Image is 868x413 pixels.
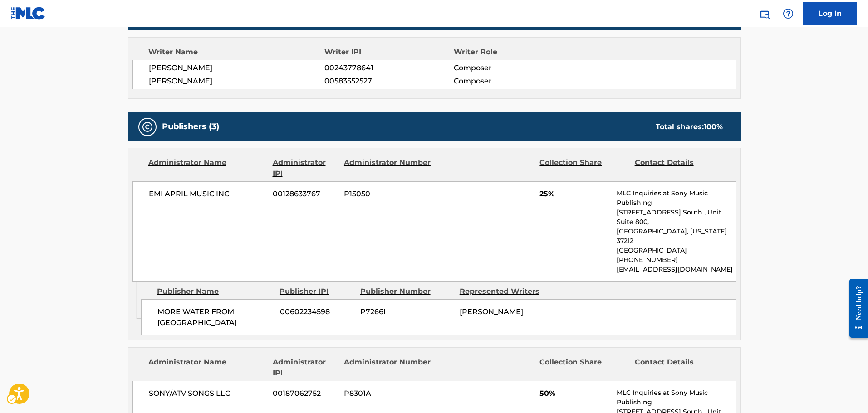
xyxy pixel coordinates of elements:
[162,121,219,132] h5: Publishers (3)
[273,189,337,199] span: 00128633767
[344,157,432,179] div: Administrator Number
[149,76,325,87] span: [PERSON_NAME]
[617,265,735,274] p: [EMAIL_ADDRESS][DOMAIN_NAME]
[617,208,735,227] p: [STREET_ADDRESS] South , Unit Suite 800,
[617,246,735,255] p: [GEOGRAPHIC_DATA]
[148,47,325,58] div: Writer Name
[360,306,453,317] span: P7266I
[656,121,723,132] div: Total shares:
[273,388,337,399] span: 00187062752
[783,8,794,19] img: help
[148,357,266,379] div: Administrator Name
[149,63,325,73] span: [PERSON_NAME]
[344,357,432,379] div: Administrator Number
[280,286,353,297] div: Publisher IPI
[539,157,628,179] div: Collection Share
[148,157,266,179] div: Administrator Name
[460,307,523,316] span: [PERSON_NAME]
[280,306,353,317] span: 00602234598
[11,7,46,20] img: MLC Logo
[344,388,432,399] span: P8301A
[803,2,857,25] a: Log In
[157,306,273,328] span: MORE WATER FROM [GEOGRAPHIC_DATA]
[539,357,628,379] div: Collection Share
[704,122,723,131] span: 100 %
[344,189,432,199] span: P15050
[149,388,266,399] span: SONY/ATV SONGS LLC
[273,157,337,179] div: Administrator IPI
[324,76,453,87] span: 00583552527
[149,189,266,199] span: EMI APRIL MUSIC INC
[142,121,153,132] img: Publishers
[617,227,735,246] p: [GEOGRAPHIC_DATA], [US_STATE] 37212
[324,63,453,73] span: 00243778641
[273,357,337,379] div: Administrator IPI
[635,157,723,179] div: Contact Details
[324,47,454,58] div: Writer IPI
[460,286,552,297] div: Represented Writers
[157,286,273,297] div: Publisher Name
[759,8,770,19] img: search
[617,255,735,265] p: [PHONE_NUMBER]
[360,286,453,297] div: Publisher Number
[539,189,610,199] span: 25%
[454,47,571,58] div: Writer Role
[539,388,610,399] span: 50%
[454,76,571,87] span: Composer
[617,189,735,208] p: MLC Inquiries at Sony Music Publishing
[617,388,735,407] p: MLC Inquiries at Sony Music Publishing
[843,272,868,345] iframe: Iframe | Resource Center
[635,357,723,379] div: Contact Details
[454,63,571,73] span: Composer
